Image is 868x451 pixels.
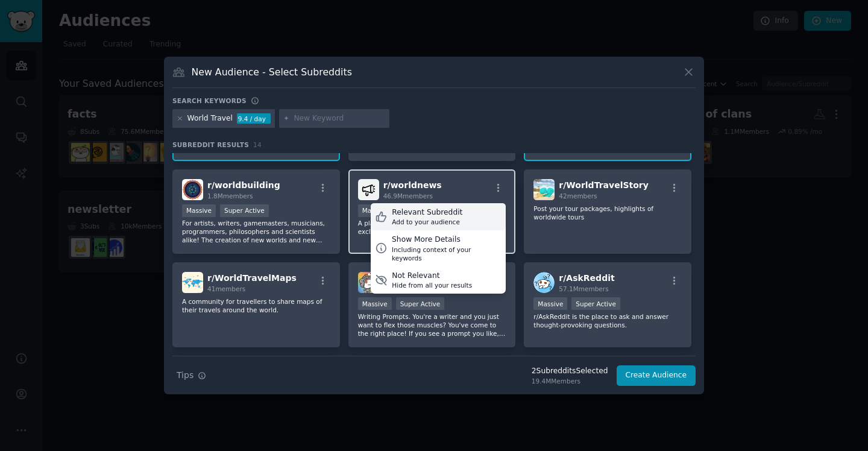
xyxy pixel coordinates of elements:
[207,285,245,292] span: 41 members
[207,180,280,190] span: r/ worldbuilding
[383,192,433,200] span: 46.9M members
[559,180,649,190] span: r/ WorldTravelStory
[182,272,203,293] img: WorldTravelMaps
[182,219,330,244] p: For artists, writers, gamemasters, musicians, programmers, philosophers and scientists alike! The...
[392,271,472,282] div: Not Relevant
[192,66,352,78] h3: New Audience - Select Subreddits
[177,369,193,382] span: Tips
[172,140,249,149] span: Subreddit Results
[187,113,233,124] div: World Travel
[617,365,696,386] button: Create Audience
[559,192,597,200] span: 42 members
[559,285,608,292] span: 57.1M members
[571,297,620,310] div: Super Active
[207,273,297,283] span: r/ WorldTravelMaps
[532,366,608,377] div: 2 Subreddit s Selected
[207,192,253,200] span: 1.8M members
[533,297,567,310] div: Massive
[396,297,445,310] div: Super Active
[220,204,269,217] div: Super Active
[532,377,608,385] div: 19.4M Members
[182,204,216,217] div: Massive
[392,235,502,245] div: Show More Details
[358,297,392,310] div: Massive
[253,141,262,148] span: 14
[182,297,330,314] p: A community for travellers to share maps of their travels around the world.
[392,281,472,289] div: Hide from all your results
[383,180,442,190] span: r/ worldnews
[294,113,385,124] input: New Keyword
[358,272,379,293] img: WritingPrompts
[182,179,203,200] img: worldbuilding
[172,365,210,386] button: Tips
[237,113,271,124] div: 9.4 / day
[172,96,247,105] h3: Search keywords
[358,204,392,217] div: Massive
[392,207,462,218] div: Relevant Subreddit
[533,312,682,329] p: r/AskReddit is the place to ask and answer thought-provoking questions.
[392,245,502,262] div: Including context of your keywords
[358,179,379,200] img: worldnews
[533,204,682,221] p: Post your tour packages, highlights of worldwide tours
[533,179,555,200] img: WorldTravelStory
[358,312,506,338] p: Writing Prompts. You're a writer and you just want to flex those muscles? You've come to the righ...
[533,272,555,293] img: AskReddit
[392,218,462,226] div: Add to your audience
[559,273,614,283] span: r/ AskReddit
[358,219,506,236] p: A place for major news from around the world, excluding US-internal news.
